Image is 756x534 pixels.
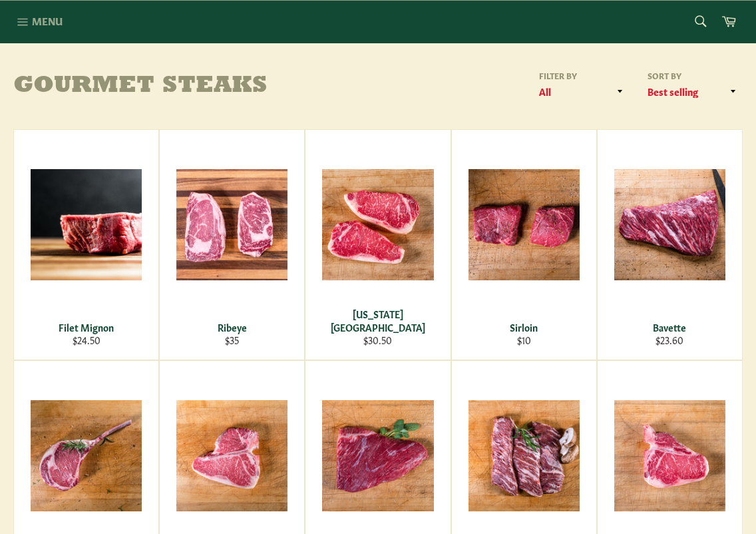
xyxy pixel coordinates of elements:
a: Ribeye Ribeye $35 [159,129,305,360]
div: $35 [168,334,296,346]
div: $10 [460,334,588,346]
h1: Gourmet Steaks [13,73,378,100]
div: $23.60 [606,334,733,346]
div: $30.50 [314,334,442,346]
img: Filet Mignon [31,169,142,280]
img: Cowboy Steak [31,400,142,511]
a: New York Strip [US_STATE][GEOGRAPHIC_DATA] $30.50 [305,129,451,360]
a: Bavette Bavette $23.60 [597,129,743,360]
img: Porterhouse [176,400,287,511]
label: Sort by [643,70,743,81]
img: Bavette [614,169,725,280]
a: Filet Mignon Filet Mignon $24.50 [13,129,159,360]
div: Ribeye [168,321,296,334]
div: Sirloin [460,321,588,334]
div: Filet Mignon [23,321,150,334]
div: [US_STATE][GEOGRAPHIC_DATA] [314,308,442,334]
div: Bavette [606,321,733,334]
img: Sirloin [469,169,580,280]
img: Ribeye [176,169,287,280]
a: Sirloin Sirloin $10 [451,129,597,360]
div: $24.50 [23,334,150,346]
label: Filter by [534,70,630,81]
img: Tri-Tip [322,400,433,511]
img: New York Strip [322,169,433,280]
img: T-Bone Steak [614,400,725,511]
span: Menu [32,14,63,28]
img: Skirt Steak [469,400,580,511]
